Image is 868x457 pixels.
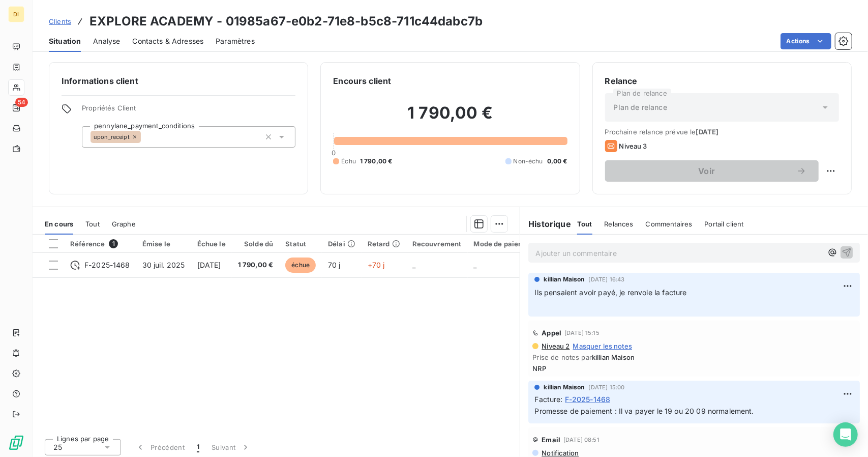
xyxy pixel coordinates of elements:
[285,258,316,273] span: échue
[589,384,625,390] span: [DATE] 15:00
[605,160,819,182] button: Voir
[82,104,295,118] span: Propriétés Client
[547,157,567,166] span: 0,00 €
[49,17,71,25] span: Clients
[696,128,719,136] span: [DATE]
[542,436,560,444] span: Email
[605,128,839,136] span: Prochaine relance prévue le
[520,218,571,230] h6: Historique
[53,442,62,452] span: 25
[197,442,199,452] span: 1
[238,260,274,270] span: 1 790,00 €
[8,6,24,22] div: DI
[45,220,73,228] span: En cours
[541,449,579,457] span: Notification
[563,437,600,443] span: [DATE] 08:51
[532,364,856,373] span: NRP
[532,353,856,361] span: Prise de notes par
[368,261,385,269] span: +70 j
[49,16,71,26] a: Clients
[341,157,356,166] span: Échu
[781,33,831,49] button: Actions
[142,261,185,269] span: 30 juil. 2025
[541,342,570,350] span: Niveau 2
[62,75,295,87] h6: Informations client
[589,276,625,282] span: [DATE] 16:43
[534,394,562,405] span: Facture :
[565,394,611,405] span: F-2025-1468
[285,240,316,248] div: Statut
[142,240,185,248] div: Émise le
[94,134,130,140] span: upon_receipt
[534,288,686,297] span: Ils pensaient avoir payé, je renvoie la facture
[605,220,634,228] span: Relances
[333,103,567,133] h2: 1 790,00 €
[89,12,483,31] h3: EXPLORE ACADEMY - 01985a67-e0b2-71e8-b5c8-711c44dabc7b
[8,435,24,451] img: Logo LeanPay
[412,240,462,248] div: Recouvrement
[474,240,535,248] div: Mode de paiement
[49,36,81,46] span: Situation
[70,239,130,248] div: Référence
[216,36,255,46] span: Paramètres
[141,132,149,141] input: Ajouter une valeur
[197,261,221,269] span: [DATE]
[614,102,667,112] span: Plan de relance
[109,239,118,248] span: 1
[332,149,336,157] span: 0
[564,330,600,336] span: [DATE] 15:15
[84,260,130,270] span: F-2025-1468
[542,329,561,337] span: Appel
[112,220,136,228] span: Graphe
[360,157,393,166] span: 1 790,00 €
[238,240,274,248] div: Solde dû
[474,261,477,269] span: _
[412,261,415,269] span: _
[605,75,839,87] h6: Relance
[85,220,100,228] span: Tout
[368,240,400,248] div: Retard
[544,383,584,392] span: killian Maison
[619,142,647,150] span: Niveau 3
[328,261,341,269] span: 70 j
[577,220,592,228] span: Tout
[592,353,635,361] span: killian Maison
[328,240,355,248] div: Délai
[132,36,203,46] span: Contacts & Adresses
[646,220,693,228] span: Commentaires
[15,98,28,107] span: 54
[333,75,391,87] h6: Encours client
[197,240,226,248] div: Échue le
[93,36,120,46] span: Analyse
[534,407,754,415] span: Promesse de paiement : Il va payer le 19 ou 20 09 normalement.
[617,167,796,175] span: Voir
[705,220,744,228] span: Portail client
[514,157,543,166] span: Non-échu
[833,422,858,447] div: Open Intercom Messenger
[544,275,584,284] span: killian Maison
[573,342,633,350] span: Masquer les notes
